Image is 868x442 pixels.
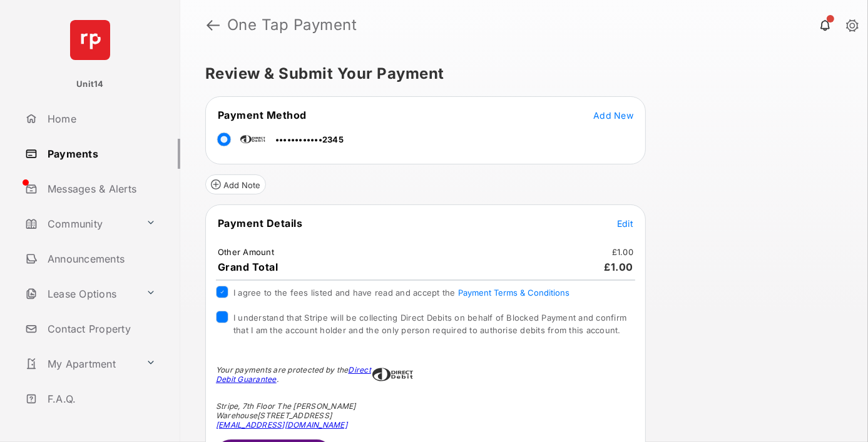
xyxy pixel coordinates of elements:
[20,139,180,169] a: Payments
[20,314,180,344] a: Contact Property
[205,66,833,81] h5: Review & Submit Your Payment
[227,18,357,33] strong: One Tap Payment
[20,279,141,309] a: Lease Options
[20,384,180,414] a: F.A.Q.
[20,209,141,239] a: Community
[20,104,180,134] a: Home
[216,420,347,429] a: [EMAIL_ADDRESS][DOMAIN_NAME]
[593,110,633,121] span: Add New
[617,217,633,229] button: Edit
[216,401,372,429] div: Stripe, 7th Floor The [PERSON_NAME] Warehouse [STREET_ADDRESS]
[233,313,626,335] span: I understand that Stripe will be collecting Direct Debits on behalf of Blocked Payment and confir...
[617,218,633,229] span: Edit
[611,246,634,258] td: £1.00
[20,349,141,379] a: My Apartment
[20,174,180,204] a: Messages & Alerts
[216,365,372,384] div: Your payments are protected by the .
[70,20,110,60] img: svg+xml;base64,PHN2ZyB4bWxucz0iaHR0cDovL3d3dy53My5vcmcvMjAwMC9zdmciIHdpZHRoPSI2NCIgaGVpZ2h0PSI2NC...
[605,261,634,273] span: £1.00
[275,134,344,144] span: ••••••••••••2345
[20,244,180,274] a: Announcements
[76,78,104,91] p: Unit14
[458,288,569,298] button: I agree to the fees listed and have read and accept the
[216,365,371,384] a: Direct Debit Guarantee
[218,109,307,121] span: Payment Method
[218,261,278,273] span: Grand Total
[217,246,275,258] td: Other Amount
[205,174,266,194] button: Add Note
[593,109,633,121] button: Add New
[218,217,303,229] span: Payment Details
[233,288,569,298] span: I agree to the fees listed and have read and accept the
